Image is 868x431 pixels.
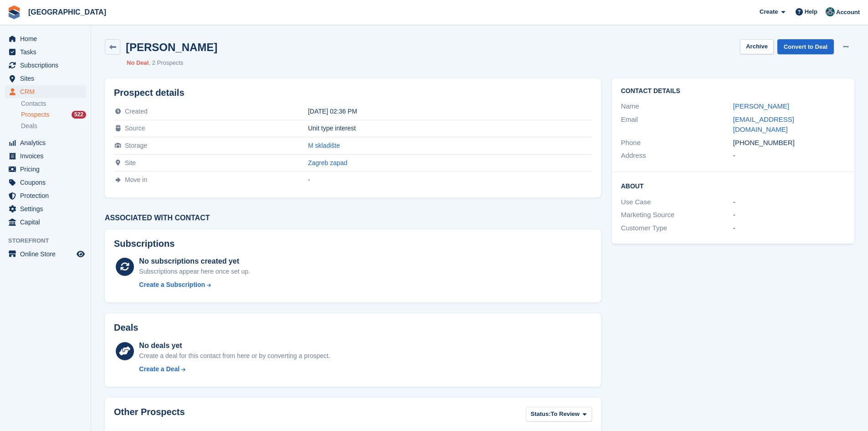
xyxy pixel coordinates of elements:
button: Status: To Review [526,407,592,422]
span: Invoices [20,150,75,162]
div: No deals yet [139,340,330,351]
button: Archive [740,39,774,54]
div: Address [621,151,733,161]
a: menu [5,59,86,72]
h2: [PERSON_NAME] [126,41,217,53]
li: No Deal [127,58,149,68]
h2: Prospect details [114,88,592,98]
div: Unit type interest [308,125,592,132]
div: [PHONE_NUMBER] [733,138,845,148]
span: Home [20,32,75,45]
a: [PERSON_NAME] [733,102,789,110]
div: - [733,197,845,208]
span: Source [125,125,145,132]
h2: Contact Details [621,88,845,95]
a: menu [5,216,86,228]
span: Storage [125,142,147,149]
a: menu [5,85,86,98]
li: 2 Prospects [149,58,183,68]
div: Create a deal for this contact from here or by converting a prospect. [139,351,330,361]
h2: Deals [114,322,138,333]
span: Help [805,7,817,16]
span: Account [836,8,860,17]
a: menu [5,150,86,162]
a: M skladište [308,142,340,149]
a: menu [5,248,86,260]
a: menu [5,46,86,58]
a: Create a Subscription [139,280,250,290]
h3: Associated with contact [105,214,601,222]
span: Created [125,108,148,115]
span: Create [760,7,778,16]
span: Tasks [20,46,75,58]
span: Site [125,159,136,166]
span: CRM [20,85,75,98]
div: Phone [621,138,733,148]
span: Pricing [20,163,75,176]
a: [EMAIL_ADDRESS][DOMAIN_NAME] [733,115,794,134]
div: - [733,223,845,234]
a: Preview store [75,249,86,260]
div: Use Case [621,197,733,208]
a: menu [5,136,86,149]
a: Prospects 522 [21,110,86,119]
div: Name [621,101,733,112]
h2: About [621,181,845,190]
div: Marketing Source [621,210,733,220]
span: Settings [20,203,75,215]
span: Subscriptions [20,59,75,72]
a: Zagreb zapad [308,159,347,166]
span: Deals [21,122,37,130]
div: Customer Type [621,223,733,234]
span: Online Store [20,248,75,260]
div: [DATE] 02:36 PM [308,108,592,115]
a: Contacts [21,99,86,108]
a: menu [5,72,86,85]
div: - [308,176,592,183]
span: Storefront [8,236,91,245]
div: Email [621,114,733,135]
span: Capital [20,216,75,228]
a: menu [5,203,86,215]
div: 522 [72,111,86,119]
a: [GEOGRAPHIC_DATA] [25,5,110,20]
span: Analytics [20,136,75,149]
a: menu [5,176,86,189]
div: Subscriptions appear here once set up. [139,267,250,276]
a: menu [5,189,86,202]
span: Prospects [21,110,49,119]
a: Create a Deal [139,364,330,374]
a: menu [5,163,86,176]
span: Status: [531,410,551,419]
span: Coupons [20,176,75,189]
img: Željko Gobac [826,7,835,16]
div: Create a Subscription [139,280,205,290]
span: Move in [125,176,147,183]
a: Convert to Deal [777,39,834,54]
a: Deals [21,121,86,131]
div: No subscriptions created yet [139,256,250,267]
h2: Other Prospects [114,407,185,424]
div: Create a Deal [139,364,180,374]
div: - [733,151,845,161]
div: - [733,210,845,220]
img: stora-icon-8386f47178a22dfd0bd8f6a31ec36ba5ce8667c1dd55bd0f319d3a0aa187defe.svg [7,5,21,19]
a: menu [5,32,86,45]
span: Sites [20,72,75,85]
h2: Subscriptions [114,239,592,249]
span: Protection [20,189,75,202]
span: To Review [551,410,580,419]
